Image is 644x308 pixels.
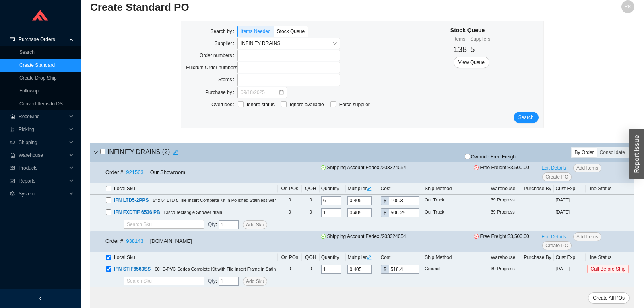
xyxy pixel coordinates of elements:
span: close-circle [474,165,479,170]
div: $ [381,196,389,205]
td: 0 [302,207,320,219]
button: Search [514,112,539,123]
span: INFINITY DRAINS [241,38,337,49]
a: Followup [19,88,39,94]
td: Ground [423,263,489,275]
span: Ignore status [244,101,278,109]
label: Supplier: [215,38,237,49]
span: edit [367,186,372,191]
button: Add Items [573,232,601,241]
span: Call Before Ship [587,265,629,273]
span: Disco-rectangle Shower drain [164,210,222,215]
div: $ [381,265,389,274]
span: Shipping Account: Fedex # 203324054 [321,232,409,250]
span: Search [518,113,534,121]
th: Line Status [586,252,634,263]
th: Ship Method [423,252,489,263]
span: close-circle [474,234,479,239]
span: check-circle [321,234,326,239]
span: Purchase Orders [19,33,67,46]
th: Quantity [320,183,346,195]
span: RK [625,0,632,13]
span: Qty [208,278,216,284]
span: [DOMAIN_NAME] [150,238,192,244]
span: Our Showroom [150,169,185,175]
span: View Queue [458,58,485,66]
th: Purchase By [522,183,554,195]
th: Warehouse [489,252,522,263]
input: 1 [219,220,239,229]
a: 938143 [126,238,143,244]
span: Items Needed [241,29,271,34]
th: Purchase By [522,252,554,263]
span: read [10,166,15,170]
div: By Order [572,148,597,157]
button: Edit Details [538,232,569,241]
span: Edit Details [541,233,566,241]
button: View Queue [454,57,489,68]
span: Order #: [105,169,125,175]
div: Items [454,35,467,43]
span: credit-card [10,37,15,42]
span: Ignore available [287,101,327,109]
th: On POs [278,183,302,195]
a: Create Standard [19,62,55,68]
span: Products [19,162,67,175]
span: 5 [470,45,475,54]
th: Cust Exp [554,183,586,195]
span: $3,500.00 [508,165,529,170]
span: setting [10,191,15,196]
span: Force supplier [336,101,373,109]
td: 39 Progress [489,195,522,207]
span: edit [367,255,372,260]
span: Shipping Account: Fedex # 203324054 [321,164,409,181]
a: Search [19,49,35,55]
td: 0 [278,263,302,275]
button: Edit Details [538,164,569,172]
th: Ship Method [423,183,489,195]
div: Consolidate [597,148,628,157]
th: Cost [379,252,423,263]
span: Stock Queue [277,29,305,34]
label: Purchase by [205,87,237,98]
span: Local Sku [114,185,135,193]
span: Override Free Freight [471,154,517,159]
span: ( 2 ) [162,148,170,155]
input: 09/18/2025 [241,88,278,97]
th: On POs [278,252,302,263]
h2: Create Standard PO [90,0,498,14]
div: $ [381,208,389,217]
th: Quantity [320,252,346,263]
td: 0 [302,263,320,275]
a: Convert Items to DS [19,101,63,107]
span: check-circle [321,165,326,170]
span: Shipping [19,136,67,149]
th: Warehouse [489,183,522,195]
span: Local Sku [114,253,135,261]
span: edit [170,150,181,155]
span: IFN FXDTIF 6536 PB [114,209,160,215]
button: edit [170,147,181,158]
td: 39 Progress [489,263,522,275]
th: QOH [302,252,320,263]
div: Multiplier [347,185,377,193]
input: Override Free Freight [465,154,470,159]
label: Search by [211,26,237,37]
th: Cost [379,183,423,195]
td: 39 Progress [489,207,522,219]
span: IFN LTD5-2PPS [114,197,149,203]
span: 5" x 5" LTD 5 Tile Insert Complete Kit in Polished Stainless with PVC Drain Body, 2" Outlet [153,198,329,203]
label: Stores [218,74,237,85]
button: Add Items [573,164,601,172]
span: 60" S-PVC Series Complete Kit with Tile Insert Frame in Satin Stainless [155,267,295,271]
span: fund [10,179,15,183]
span: Reports [19,175,67,187]
label: Fulcrum Order numbers [186,62,237,73]
span: Edit Details [541,164,566,172]
label: Overrides [211,99,237,110]
span: System [19,187,67,200]
span: Create All POs [593,294,625,302]
td: [DATE] [554,195,586,207]
td: 0 [278,207,302,219]
span: Warehouse [19,149,67,162]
